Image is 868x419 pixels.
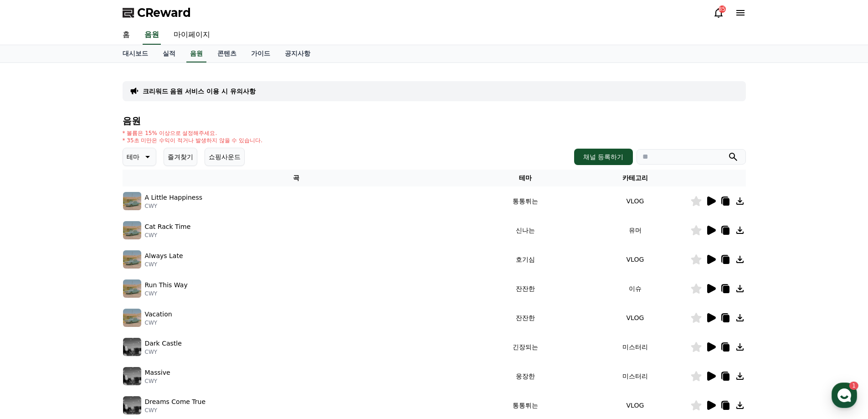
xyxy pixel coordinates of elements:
[145,193,203,202] p: A Little Happiness
[470,245,580,274] td: 호기심
[123,137,263,144] p: * 35초 미만은 수익이 적거나 발생하지 않을 수 있습니다.
[115,45,155,62] a: 대시보드
[123,309,141,327] img: music
[145,251,183,261] p: Always Late
[470,362,580,391] td: 웅장한
[123,170,471,186] th: 곡
[580,170,690,186] th: 카테고리
[580,186,690,216] td: VLOG
[145,222,191,232] p: Cat Rack Time
[574,149,632,165] button: 채널 등록하기
[186,45,206,62] a: 음원
[123,367,141,385] img: music
[277,45,318,62] a: 공지사항
[580,274,690,303] td: 이슈
[580,303,690,332] td: VLOG
[123,192,141,210] img: music
[470,274,580,303] td: 잔잔한
[145,202,203,210] p: CWY
[205,148,245,166] button: 쇼핑사운드
[580,362,690,391] td: 미스터리
[145,339,182,348] p: Dark Castle
[470,332,580,362] td: 긴장되는
[137,5,191,20] span: CReward
[123,129,263,137] p: * 볼륨은 15% 이상으로 설정해주세요.
[145,397,206,407] p: Dreams Come True
[145,261,183,268] p: CWY
[166,26,217,45] a: 마이페이지
[123,396,141,414] img: music
[155,45,183,62] a: 실적
[123,5,191,20] a: CReward
[580,245,690,274] td: VLOG
[470,216,580,245] td: 신나는
[470,170,580,186] th: 테마
[145,378,170,385] p: CWY
[145,319,172,326] p: CWY
[145,290,188,297] p: CWY
[244,45,277,62] a: 가이드
[145,407,206,414] p: CWY
[145,310,172,319] p: Vacation
[580,332,690,362] td: 미스터리
[115,26,137,45] a: 홈
[210,45,244,62] a: 콘텐츠
[145,348,182,356] p: CWY
[719,5,726,13] div: 85
[123,148,156,166] button: 테마
[143,26,161,45] a: 음원
[123,116,746,126] h4: 음원
[145,368,170,378] p: Massive
[123,279,141,298] img: music
[143,87,256,96] a: 크리워드 음원 서비스 이용 시 유의사항
[127,150,139,163] p: 테마
[470,186,580,216] td: 통통튀는
[123,250,141,269] img: music
[580,216,690,245] td: 유머
[123,221,141,239] img: music
[145,280,188,290] p: Run This Way
[164,148,197,166] button: 즐겨찾기
[470,303,580,332] td: 잔잔한
[713,7,724,18] a: 85
[145,232,191,239] p: CWY
[123,338,141,356] img: music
